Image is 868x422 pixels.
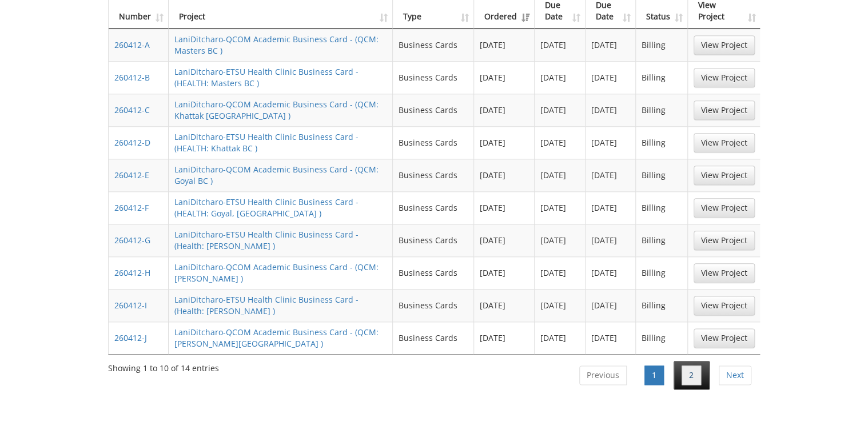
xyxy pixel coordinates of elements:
[535,29,585,61] td: [DATE]
[174,196,359,219] a: LaniDitcharo-ETSU Health Clinic Business Card - (HEALTH: Goyal, [GEOGRAPHIC_DATA] )
[393,159,474,191] td: Business Cards
[174,131,359,154] a: LaniDitcharo-ETSU Health Clinic Business Card - (HEALTH: Khattak BC )
[694,68,755,87] a: View Project
[474,289,535,321] td: [DATE]
[636,321,688,354] td: Billing
[586,321,636,354] td: [DATE]
[586,126,636,159] td: [DATE]
[174,294,359,316] a: LaniDitcharo-ETSU Health Clinic Business Card - (Health: [PERSON_NAME] )
[474,94,535,126] td: [DATE]
[393,191,474,224] td: Business Cards
[694,296,755,315] a: View Project
[586,289,636,321] td: [DATE]
[474,126,535,159] td: [DATE]
[694,198,755,218] a: View Project
[174,99,379,121] a: LaniDitcharo-QCOM Academic Business Card - (QCM: Khattak [GEOGRAPHIC_DATA] )
[174,66,359,89] a: LaniDitcharo-ETSU Health Clinic Business Card - (HEALTH: Masters BC )
[636,94,688,126] td: Billing
[535,61,585,94] td: [DATE]
[586,94,636,126] td: [DATE]
[579,365,627,385] a: Previous
[535,224,585,256] td: [DATE]
[393,321,474,354] td: Business Cards
[535,289,585,321] td: [DATE]
[174,34,379,56] a: LaniDitcharo-QCOM Academic Business Card - (QCM: Masters BC )
[393,61,474,94] td: Business Cards
[644,365,664,385] a: 1
[719,365,751,385] a: Next
[114,137,150,148] a: 260412-D
[636,126,688,159] td: Billing
[108,358,219,374] div: Showing 1 to 10 of 14 entries
[174,164,379,186] a: LaniDitcharo-QCOM Academic Business Card - (QCM: Goyal BC )
[393,29,474,61] td: Business Cards
[636,256,688,289] td: Billing
[474,191,535,224] td: [DATE]
[474,29,535,61] td: [DATE]
[393,224,474,256] td: Business Cards
[474,256,535,289] td: [DATE]
[174,262,379,284] a: LaniDitcharo-QCOM Academic Business Card - (QCM: [PERSON_NAME] )
[636,191,688,224] td: Billing
[114,105,150,115] a: 260412-C
[694,166,755,185] a: View Project
[535,321,585,354] td: [DATE]
[393,94,474,126] td: Business Cards
[535,126,585,159] td: [DATE]
[535,94,585,126] td: [DATE]
[393,289,474,321] td: Business Cards
[474,61,535,94] td: [DATE]
[174,327,379,349] a: LaniDitcharo-QCOM Academic Business Card - (QCM: [PERSON_NAME][GEOGRAPHIC_DATA] )
[114,235,150,246] a: 260412-G
[682,365,701,385] a: 2
[393,126,474,159] td: Business Cards
[586,191,636,224] td: [DATE]
[694,263,755,283] a: View Project
[586,29,636,61] td: [DATE]
[474,321,535,354] td: [DATE]
[114,72,150,83] a: 260412-B
[636,289,688,321] td: Billing
[114,332,147,343] a: 260412-J
[114,202,149,213] a: 260412-F
[535,256,585,289] td: [DATE]
[393,256,474,289] td: Business Cards
[114,39,150,50] a: 260412-A
[474,224,535,256] td: [DATE]
[636,159,688,191] td: Billing
[694,133,755,152] a: View Project
[694,328,755,348] a: View Project
[535,191,585,224] td: [DATE]
[114,267,150,278] a: 260412-H
[636,61,688,94] td: Billing
[694,35,755,55] a: View Project
[636,224,688,256] td: Billing
[586,256,636,289] td: [DATE]
[114,170,149,180] a: 260412-E
[586,61,636,94] td: [DATE]
[694,101,755,120] a: View Project
[174,229,359,251] a: LaniDitcharo-ETSU Health Clinic Business Card - (Health: [PERSON_NAME] )
[636,29,688,61] td: Billing
[114,300,147,311] a: 260412-I
[694,231,755,250] a: View Project
[474,159,535,191] td: [DATE]
[535,159,585,191] td: [DATE]
[586,159,636,191] td: [DATE]
[586,224,636,256] td: [DATE]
